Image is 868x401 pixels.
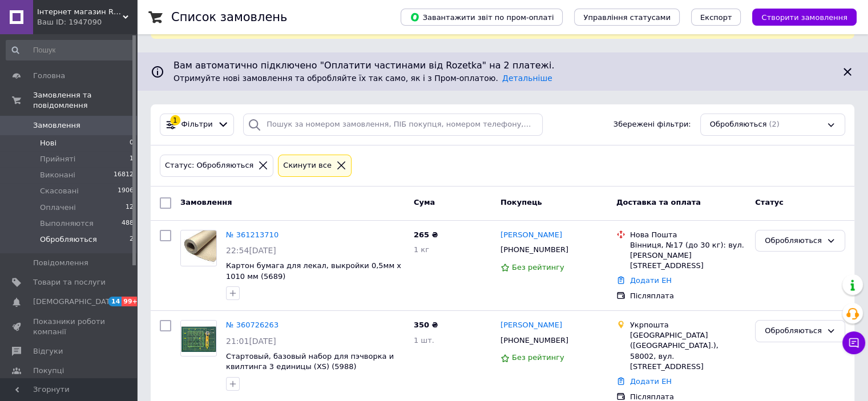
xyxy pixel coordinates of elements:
span: Експорт [700,13,732,22]
span: Створити замовлення [761,13,847,22]
span: Обробляються [710,119,767,130]
span: Статус [755,198,784,206]
span: Доставка та оплата [616,198,701,206]
span: Головна [33,71,65,81]
a: Фото товару [180,230,217,266]
span: Замовлення [33,120,80,131]
span: 16812 [114,170,134,180]
button: Чат з покупцем [842,331,865,354]
span: 14 [108,297,122,306]
button: Експорт [691,9,741,26]
span: Повідомлення [33,258,88,268]
span: Без рейтингу [512,353,564,362]
span: 1 [130,154,134,164]
span: [PHONE_NUMBER] [500,336,568,345]
div: Ваш ID: 1947090 [37,17,137,27]
div: 1 [170,115,180,125]
a: № 361213710 [226,230,278,239]
span: Покупці [33,366,64,376]
span: Выполняются [40,218,94,229]
span: Управління статусами [583,13,671,22]
span: Завантажити звіт по пром-оплаті [410,12,554,22]
span: [PHONE_NUMBER] [500,245,568,254]
img: Фото товару [181,321,216,356]
a: Додати ЕН [630,276,672,285]
span: Прийняті [40,154,75,164]
span: Cума [414,198,435,206]
span: Замовлення [180,198,232,206]
span: Відгуки [33,346,63,357]
a: Створити замовлення [741,13,857,21]
span: 265 ₴ [414,230,438,239]
input: Пошук [6,40,135,60]
div: Cкинути все [281,160,334,172]
span: Обробляються [40,234,97,245]
span: 99+ [122,297,140,306]
span: 2 [130,234,134,245]
span: 12 [126,202,134,213]
span: 1906 [118,186,134,196]
span: 488 [122,218,134,229]
div: Обробляються [765,235,822,247]
h1: Список замовлень [171,10,287,24]
span: 0 [130,138,134,148]
div: Укрпошта [630,320,746,330]
span: Отримуйте нові замовлення та обробляйте їх так само, як і з Пром-оплатою. [173,74,552,83]
button: Управління статусами [574,9,680,26]
a: Картон бумага для лекал, выкройки 0,5мм х 1010 мм (5689) [226,261,401,281]
a: [PERSON_NAME] [500,230,562,241]
span: Товари та послуги [33,277,106,287]
a: Детальніше [502,74,552,83]
span: 22:54[DATE] [226,246,276,255]
span: 350 ₴ [414,321,438,329]
span: Фільтри [181,119,213,130]
span: (2) [769,120,779,128]
span: Вам автоматично підключено "Оплатити частинами від Rozetka" на 2 платежі. [173,59,831,72]
div: [GEOGRAPHIC_DATA] ([GEOGRAPHIC_DATA].), 58002, вул. [STREET_ADDRESS] [630,330,746,372]
span: [DEMOGRAPHIC_DATA] [33,297,118,307]
span: Збережені фільтри: [613,119,691,130]
img: Фото товару [181,230,216,266]
span: Покупець [500,198,542,206]
a: Стартовый, базовый набор для пэчворка и квилтинга 3 единицы (XS) (5988) [226,352,394,371]
span: Показники роботи компанії [33,317,106,337]
span: Замовлення та повідомлення [33,90,137,111]
span: Скасовані [40,186,79,196]
a: Додати ЕН [630,377,672,386]
input: Пошук за номером замовлення, ПІБ покупця, номером телефону, Email, номером накладної [243,114,543,136]
button: Завантажити звіт по пром-оплаті [401,9,563,26]
span: Без рейтингу [512,263,564,272]
div: Нова Пошта [630,230,746,240]
span: Виконані [40,170,75,180]
span: 21:01[DATE] [226,337,276,346]
div: Післяплата [630,291,746,301]
span: Нові [40,138,56,148]
button: Створити замовлення [752,9,857,26]
div: Вінниця, №17 (до 30 кг): вул. [PERSON_NAME][STREET_ADDRESS] [630,240,746,272]
span: Інтернет магазин REVATORG [37,7,123,17]
span: Оплачені [40,202,76,213]
a: № 360726263 [226,321,278,329]
a: [PERSON_NAME] [500,320,562,331]
a: Фото товару [180,320,217,357]
span: 1 шт. [414,336,434,345]
div: Обробляються [765,325,822,337]
span: 1 кг [414,245,429,254]
div: Статус: Обробляються [163,160,256,172]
